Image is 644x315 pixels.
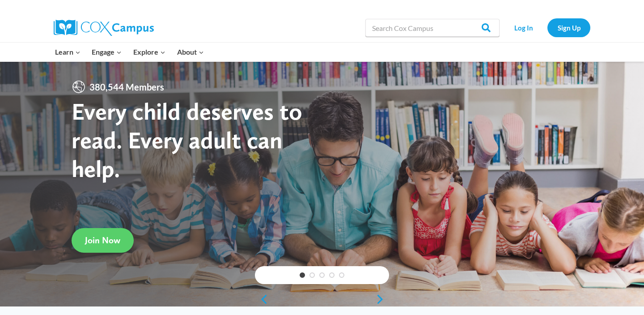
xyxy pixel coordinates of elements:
[504,18,590,37] nav: Secondary Navigation
[92,46,122,58] span: Engage
[365,19,500,37] input: Search Cox Campus
[376,294,389,305] a: next
[55,46,80,58] span: Learn
[49,43,209,61] nav: Primary Navigation
[255,294,268,305] a: previous
[72,228,134,253] a: Join Now
[504,18,543,37] a: Log In
[85,235,120,246] span: Join Now
[54,20,154,36] img: Cox Campus
[255,290,389,308] div: content slider buttons
[177,46,204,58] span: About
[339,272,344,278] a: 5
[72,97,302,182] strong: Every child deserves to read. Every adult can help.
[300,272,305,278] a: 1
[319,272,325,278] a: 3
[329,272,335,278] a: 4
[86,80,168,94] span: 380,544 Members
[547,18,590,37] a: Sign Up
[309,272,315,278] a: 2
[133,46,165,58] span: Explore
